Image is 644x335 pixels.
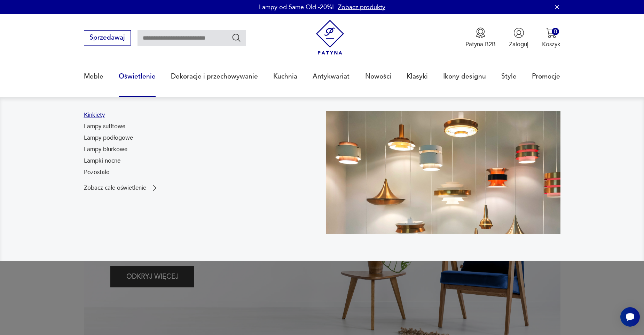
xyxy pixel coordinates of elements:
[552,28,559,35] div: 0
[84,168,109,177] a: Pozostałe
[84,35,131,41] a: Sprzedawaj
[407,60,428,92] a: Klasyki
[171,60,258,92] a: Dekoracje i przechowywanie
[546,27,557,38] img: Ikona koszyka
[84,184,159,192] a: Zobacz całe oświetlenie
[542,40,560,48] p: Koszyk
[542,27,560,48] button: 0Koszyk
[475,27,486,38] img: Ikona medalu
[84,30,131,46] button: Sprzedawaj
[119,60,156,92] a: Oświetlenie
[326,111,560,234] img: a9d990cd2508053be832d7f2d4ba3cb1.jpg
[84,122,125,131] a: Lampy sufitowe
[84,157,120,165] a: Lampki nocne
[513,27,524,38] img: Ikonka użytkownika
[313,20,348,55] img: Patyna - sklep z meblami i dekoracjami vintage
[532,60,560,92] a: Promocje
[259,3,334,11] p: Lampy od Same Old -20%!
[84,185,146,191] p: Zobacz całe oświetlenie
[84,145,127,154] a: Lampy biurkowe
[509,40,528,48] p: Zaloguj
[231,33,242,43] button: Szukaj
[365,60,391,92] a: Nowości
[620,307,640,327] iframe: Smartsupp widget button
[84,111,105,119] a: Kinkiety
[84,134,133,142] a: Lampy podłogowe
[84,60,103,92] a: Meble
[501,60,517,92] a: Style
[273,60,297,92] a: Kuchnia
[443,60,486,92] a: Ikony designu
[465,40,496,48] p: Patyna B2B
[465,27,496,48] a: Ikona medaluPatyna B2B
[313,60,350,92] a: Antykwariat
[465,27,496,48] button: Patyna B2B
[509,27,528,48] button: Zaloguj
[338,3,385,11] a: Zobacz produkty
